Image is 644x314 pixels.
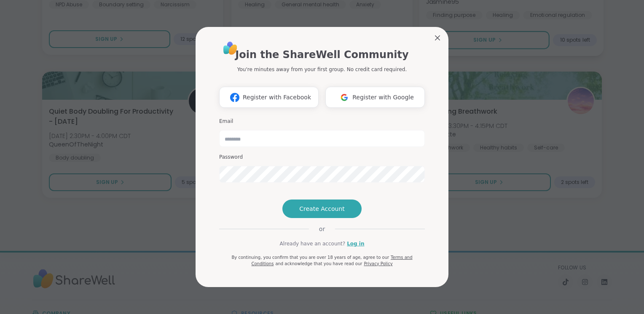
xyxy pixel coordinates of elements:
img: ShareWell Logomark [336,90,352,105]
span: or [309,225,335,233]
span: and acknowledge that you have read our [275,261,362,266]
button: Register with Google [325,87,425,108]
span: Already have an account? [279,240,345,247]
button: Register with Facebook [219,87,319,108]
a: Privacy Policy [364,261,392,266]
span: Create Account [299,205,345,213]
img: ShareWell Logo [221,39,240,58]
h3: Password [219,154,425,161]
span: Register with Google [352,93,414,102]
button: Create Account [282,200,362,218]
h1: Join the ShareWell Community [235,47,408,62]
h3: Email [219,118,425,125]
p: You're minutes away from your first group. No credit card required. [237,66,407,73]
img: ShareWell Logomark [227,90,243,105]
span: Register with Facebook [243,93,311,102]
a: Terms and Conditions [251,255,412,266]
span: By continuing, you confirm that you are over 18 years of age, agree to our [231,255,389,260]
a: Log in [347,240,364,247]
